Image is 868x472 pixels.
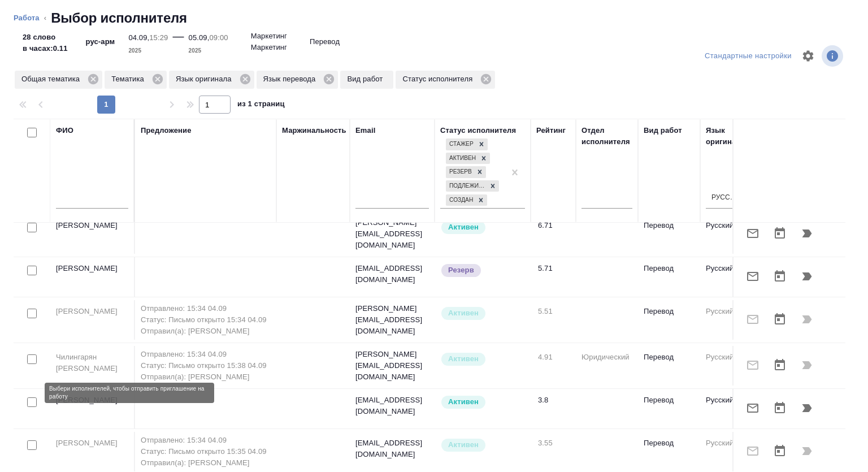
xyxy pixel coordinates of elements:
[141,457,271,469] p: Отправил(а): [PERSON_NAME]
[644,352,695,363] p: Перевод
[766,438,793,465] button: Открыть календарь загрузки
[50,214,135,254] td: [PERSON_NAME]
[445,151,491,166] div: Стажер, Активен, Резерв, Подлежит внедрению, Создан
[793,395,821,422] button: Продолжить
[445,137,489,151] div: Стажер, Активен, Резерв, Подлежит внедрению, Создан
[706,125,757,148] div: Язык оригинала
[581,125,632,148] div: Отдел исполнителя
[355,349,429,383] p: [PERSON_NAME][EMAIL_ADDRESS][DOMAIN_NAME]
[402,73,476,85] p: Статус исполнителя
[169,71,254,89] div: Язык оригинала
[440,395,525,410] div: Рядовой исполнитель: назначай с учетом рейтинга
[536,125,566,136] div: Рейтинг
[700,257,762,297] td: Русский
[355,438,429,460] p: [EMAIL_ADDRESS][DOMAIN_NAME]
[27,223,37,232] input: Выбери исполнителей, чтобы отправить приглашение на работу
[700,389,762,428] td: Русский
[448,353,479,365] p: Активен
[538,395,570,406] div: 3.8
[702,47,795,65] div: split button
[27,266,37,275] input: Выбери исполнителей, чтобы отправить приглашение на работу
[793,220,821,247] button: Продолжить
[644,125,682,136] div: Вид работ
[27,309,37,318] input: Выбери исполнителей, чтобы отправить приглашение на работу
[50,300,135,340] td: [PERSON_NAME]
[51,9,187,27] h2: Выбор исполнителя
[445,179,500,193] div: Стажер, Активен, Резерв, Подлежит внедрению, Создан
[445,193,488,207] div: Стажер, Активен, Резерв, Подлежит внедрению, Создан
[766,306,793,333] button: Открыть календарь загрузки
[310,36,340,47] p: Перевод
[766,352,793,379] button: Открыть календарь загрузки
[27,354,37,364] input: Выбери исполнителей, чтобы отправить приглашение на работу
[445,165,487,179] div: Стажер, Активен, Резерв, Подлежит внедрению, Создан
[440,438,525,453] div: Рядовой исполнитель: назначай с учетом рейтинга
[644,395,695,406] p: Перевод
[446,153,478,164] div: Активен
[189,33,210,42] p: 05.09,
[440,306,525,321] div: Рядовой исполнитель: назначай с учетом рейтинга
[14,9,854,27] nav: breadcrumb
[739,263,766,290] button: Отправить предложение о работе
[576,346,638,386] td: Юридический
[141,303,271,314] p: Отправлено: 15:34 04.09
[538,438,570,449] div: 3.55
[538,220,570,231] div: 6.71
[50,389,135,428] td: [PERSON_NAME]
[766,220,793,247] button: Открыть календарь загрузки
[538,306,570,317] div: 5.51
[355,217,429,251] p: [PERSON_NAME][EMAIL_ADDRESS][DOMAIN_NAME]
[50,346,135,386] td: Чилингарян [PERSON_NAME]
[440,352,525,367] div: Рядовой исполнитель: назначай с учетом рейтинга
[448,396,479,408] p: Активен
[355,303,429,337] p: [PERSON_NAME][EMAIL_ADDRESS][DOMAIN_NAME]
[446,194,475,206] div: Создан
[711,193,737,202] div: Русский
[172,27,184,57] div: —
[237,97,285,114] span: из 1 страниц
[822,45,845,67] span: Посмотреть информацию
[141,371,271,383] p: Отправил(а): [PERSON_NAME]
[257,71,338,89] div: Язык перевода
[263,73,320,85] p: Язык перевода
[538,263,570,274] div: 5.71
[141,125,192,136] div: Предложение
[446,138,475,150] div: Стажер
[251,31,287,42] p: Маркетинг
[23,32,68,43] p: 28 слово
[644,263,695,274] p: Перевод
[141,360,271,371] p: Статус: Письмо открыто 15:38 04.09
[105,71,167,89] div: Тематика
[50,257,135,297] td: [PERSON_NAME]
[766,263,793,290] button: Открыть календарь загрузки
[56,125,73,136] div: ФИО
[440,220,525,235] div: Рядовой исполнитель: назначай с учетом рейтинга
[766,395,793,422] button: Открыть календарь загрузки
[141,326,271,337] p: Отправил(а): [PERSON_NAME]
[44,12,46,24] li: ‹
[448,222,479,233] p: Активен
[141,435,271,446] p: Отправлено: 15:34 04.09
[14,14,40,22] a: Работа
[440,125,516,136] div: Статус исполнителя
[446,180,487,192] div: Подлежит внедрению
[21,73,84,85] p: Общая тематика
[355,263,429,285] p: [EMAIL_ADDRESS][DOMAIN_NAME]
[176,73,236,85] p: Язык оригинала
[644,220,695,231] p: Перевод
[355,125,375,136] div: Email
[27,440,37,450] input: Выбери исполнителей, чтобы отправить приглашение на работу
[448,439,479,451] p: Активен
[209,33,228,42] p: 09:00
[347,73,387,85] p: Вид работ
[50,432,135,471] td: [PERSON_NAME]
[15,71,102,89] div: Общая тематика
[355,395,429,417] p: [EMAIL_ADDRESS][DOMAIN_NAME]
[448,308,479,319] p: Активен
[448,265,474,276] p: Резерв
[446,166,474,178] div: Резерв
[700,214,762,254] td: Русский
[644,438,695,449] p: Перевод
[793,263,821,290] button: Продолжить
[739,220,766,247] button: Отправить предложение о работе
